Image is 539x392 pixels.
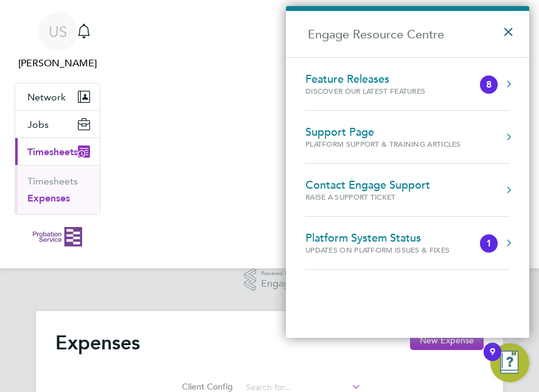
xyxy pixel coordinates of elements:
a: Go to home page [15,227,100,247]
div: Contact Engage Support [305,178,430,192]
div: Raise a Support Ticket [305,192,430,202]
button: Close [502,15,520,41]
span: Ursula Scheepers [15,56,100,71]
span: Powered by [261,268,295,279]
a: Expenses [27,192,70,204]
button: Open Resource Center, 9 new notifications [490,343,529,382]
button: Jobs [15,111,100,138]
div: Discover our latest features [305,86,450,96]
label: Client Config [178,381,233,392]
div: 9 [490,352,495,368]
img: probationservice-logo-retina.png [33,227,82,247]
div: Platform System Status [305,231,474,245]
span: Engage [261,279,295,289]
div: Updates on Platform Issues & Fixes [305,245,474,255]
div: Engage Resource Centre [286,6,529,338]
div: Support Page [305,125,461,139]
a: Powered byEngage [244,268,296,292]
button: Network [15,83,100,110]
a: Timesheets [27,175,78,187]
span: Jobs [27,119,49,130]
span: Timesheets [27,146,78,158]
button: Timesheets [15,138,100,165]
span: Network [27,91,66,103]
span: US [49,24,67,40]
button: New Expense [410,331,484,350]
div: Timesheets [15,165,100,214]
div: Platform Support & Training Articles [305,139,461,149]
div: Feature Releases [305,72,450,86]
h2: Engage Resource Centre [286,11,529,57]
h2: Expenses [55,331,140,355]
a: US[PERSON_NAME] [15,12,100,71]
